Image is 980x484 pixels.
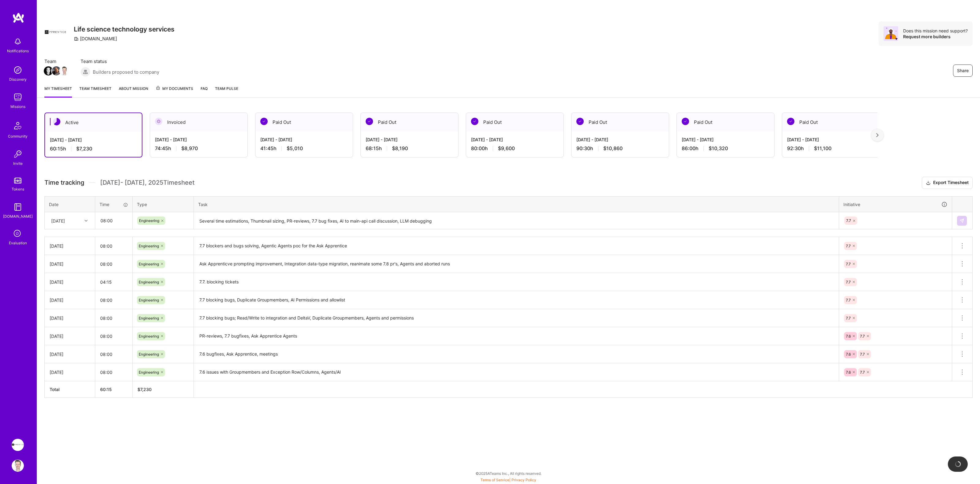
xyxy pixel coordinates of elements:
a: Team timesheet [79,85,111,98]
i: icon SelectionTeam [12,228,24,240]
div: [DATE] - [DATE] [682,136,769,143]
img: Apprentice: Life science technology services [12,439,24,451]
div: [DATE] - [DATE] [471,136,559,143]
div: [DATE] [50,261,90,267]
th: Task [194,196,839,212]
img: Invite [12,148,24,160]
div: 86:00 h [682,145,769,152]
div: Tokens [12,186,24,192]
span: $7,230 [76,146,92,152]
img: Community [10,118,25,133]
span: 7.6 [846,334,851,338]
div: Active [45,113,142,132]
span: Team status [81,58,159,65]
div: Request more builders [903,34,968,39]
i: icon Chevron [85,219,88,222]
span: $11,100 [814,145,831,152]
div: [DOMAIN_NAME] [74,35,117,42]
img: Paid Out [366,118,373,125]
div: 92:30 h [787,145,875,152]
span: Team Pulse [215,86,238,91]
h3: Life science technology services [74,25,175,33]
span: 7.7 [846,218,851,223]
span: $5,010 [287,145,303,152]
div: [DATE] [50,369,90,375]
div: Discovery [9,76,27,83]
div: [DATE] - [DATE] [576,136,664,143]
img: teamwork [12,91,24,103]
span: 7.7 [860,352,865,357]
div: [DATE] [50,243,90,249]
img: logo [12,12,24,23]
textarea: Ask Apprenticve prompting improvement, Integration data-type migration, reanimate some 7.8 pr's, ... [194,256,838,272]
input: HH:MM [95,364,132,380]
div: [DATE] - [DATE] [260,136,348,143]
div: Paid Out [677,113,774,131]
img: Paid Out [787,118,794,125]
div: Paid Out [571,113,669,131]
img: Submit [959,218,964,223]
button: Share [953,65,973,77]
div: [DATE] [51,217,65,224]
th: Date [45,196,95,212]
div: Community [8,133,28,139]
img: Team Member Avatar [60,66,69,76]
div: Missions [10,103,25,110]
img: Paid Out [682,118,689,125]
a: About Mission [119,85,148,98]
span: Engineering [139,352,159,357]
span: $10,860 [603,145,623,152]
textarea: 7.6 bugfixes, Ask Apprentice, meetings [194,346,838,363]
img: Paid Out [576,118,584,125]
div: [DOMAIN_NAME] [3,213,33,220]
span: Engineering [139,316,159,320]
img: loading [955,461,961,467]
span: 7.7 [846,316,851,320]
span: $9,600 [498,145,515,152]
div: [DATE] - [DATE] [50,137,137,143]
div: 60:15 h [50,146,137,152]
div: [DATE] - [DATE] [155,136,243,143]
span: Engineering [139,218,159,223]
div: Paid Out [255,113,353,131]
span: 7.7 [846,262,851,266]
span: Engineering [139,334,159,338]
i: icon CompanyGray [74,36,79,41]
a: My Documents [156,85,193,98]
div: [DATE] [50,333,90,339]
input: HH:MM [95,346,132,362]
div: [DATE] - [DATE] [366,136,453,143]
span: $8,190 [392,145,408,152]
textarea: PR-reviews, 7.7 bugfixes, Ask Apprentice Agents [194,328,838,345]
div: 80:00 h [471,145,559,152]
div: Time [100,201,128,208]
span: Engineering [139,298,159,302]
div: 90:30 h [576,145,664,152]
span: 7.7 [846,298,851,302]
textarea: 7.7 blocking bugs, Duplicate Groupmembers, AI Permissions and allowlist [194,292,838,309]
span: 7.7 [846,244,851,248]
div: Initiative [843,201,948,208]
span: Share [957,68,969,74]
div: [DATE] [50,351,90,357]
div: Paid Out [466,113,563,131]
img: Active [53,118,60,125]
a: My timesheet [44,85,72,98]
a: User Avatar [10,460,25,472]
img: tokens [14,178,21,183]
div: 74:45 h [155,145,243,152]
img: guide book [12,201,24,213]
input: HH:MM [95,256,132,272]
a: Apprentice: Life science technology services [10,439,25,451]
textarea: Several time estimations, Thumbnail sizing, PR-reviews, 7.7 bug fixes, AI to main-api call discus... [194,213,838,229]
textarea: 7.7 blocking bugs; Read/Write to integration and DeltaV, Duplicate Groupmembers, Agents and permi... [194,310,838,327]
img: right [876,133,879,137]
div: 41:45 h [260,145,348,152]
div: null [957,216,967,226]
a: Terms of Service [481,478,509,482]
img: Builders proposed to company [81,67,90,77]
span: My Documents [156,85,193,92]
th: Total [45,381,95,398]
span: Builders proposed to company [93,69,159,75]
img: Avatar [884,26,898,41]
